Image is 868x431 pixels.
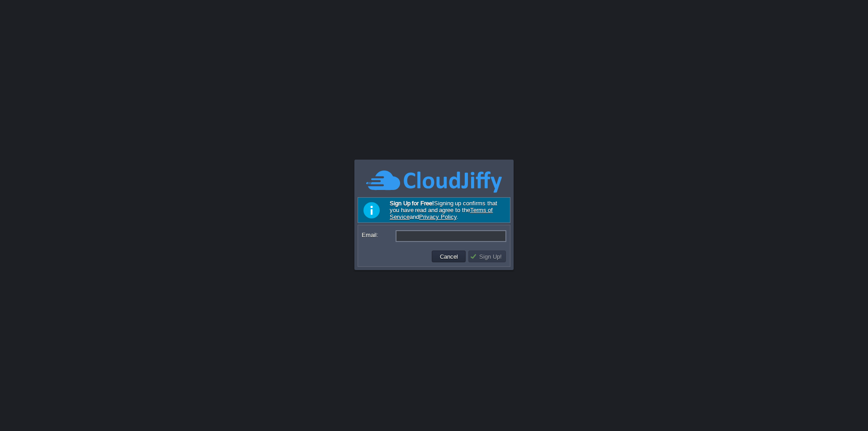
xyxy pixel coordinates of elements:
[390,200,434,207] b: Sign Up for Free!
[419,213,457,220] a: Privacy Policy
[366,169,502,194] img: CloudJiffy
[358,197,510,223] div: Signing up confirms that you have read and agree to the and .
[437,252,461,260] button: Cancel
[470,252,505,260] button: Sign Up!
[362,230,395,240] label: Email:
[390,207,493,220] a: Terms of Service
